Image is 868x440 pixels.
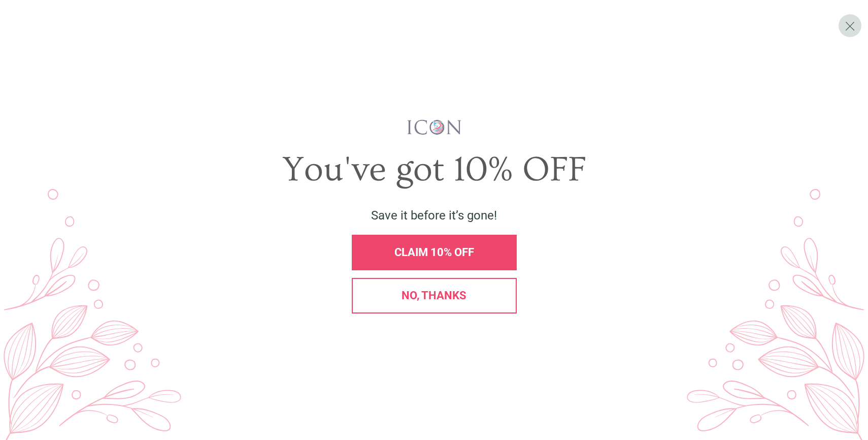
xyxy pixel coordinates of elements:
[402,289,466,302] span: No, thanks
[406,119,463,136] img: iconwallstickersl_1754656298800.png
[371,208,497,223] span: Save it before it’s gone!
[845,18,855,34] span: X
[394,246,474,259] span: CLAIM 10% OFF
[282,150,586,190] span: You've got 10% OFF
